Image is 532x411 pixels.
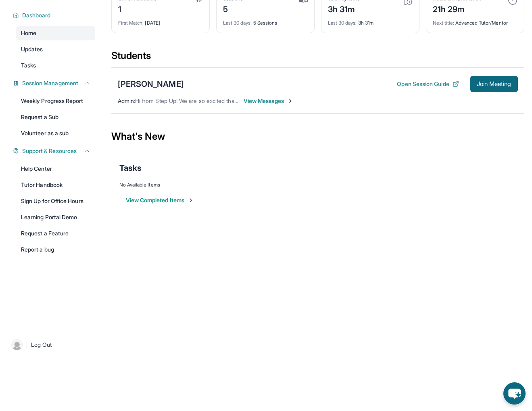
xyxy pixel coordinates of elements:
div: 21h 29m [433,2,481,15]
span: Next title : [433,20,455,26]
img: user-img [11,339,23,350]
a: Sign Up for Office Hours [16,194,95,208]
a: Request a Sub [16,110,95,124]
a: Volunteer as a sub [16,126,95,140]
img: Chevron-Right [287,98,294,104]
div: 5 [223,2,243,15]
div: [DATE] [118,15,203,26]
span: Admin : [118,97,135,104]
a: Updates [16,42,95,57]
span: Home [21,29,36,37]
span: Session Management [22,79,78,87]
span: Join Meeting [477,82,511,86]
span: First Match : [118,20,144,26]
a: Tutor Handbook [16,178,95,192]
a: Help Center [16,161,95,176]
span: | [26,340,28,350]
a: Learning Portal Demo [16,210,95,224]
a: |Log Out [8,336,95,354]
a: Request a Feature [16,226,95,241]
div: [PERSON_NAME] [118,78,184,90]
a: Tasks [16,58,95,73]
button: Session Management [19,79,90,87]
span: Last 30 days : [328,20,357,26]
button: Open Session Guide [397,80,459,88]
span: Support & Resources [22,147,77,155]
div: 1 [118,2,156,15]
span: View Messages [244,97,294,105]
span: Log Out [31,341,52,349]
div: No Available Items [119,182,516,188]
div: Students [111,49,524,67]
div: Advanced Tutor/Mentor [433,15,517,26]
button: chat-button [503,382,526,405]
a: Home [16,26,95,40]
button: Dashboard [19,11,90,19]
div: 3h 31m [328,2,360,15]
span: Tasks [119,162,142,174]
a: Weekly Progress Report [16,94,95,108]
span: Updates [21,45,43,53]
button: View Completed Items [126,196,194,204]
span: Last 30 days : [223,20,252,26]
div: 5 Sessions [223,15,308,26]
span: Tasks [21,61,36,69]
div: What's New [111,119,524,154]
span: Dashboard [22,11,51,19]
div: 3h 31m [328,15,413,26]
button: Join Meeting [470,76,518,92]
button: Support & Resources [19,147,90,155]
a: Report a bug [16,242,95,257]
